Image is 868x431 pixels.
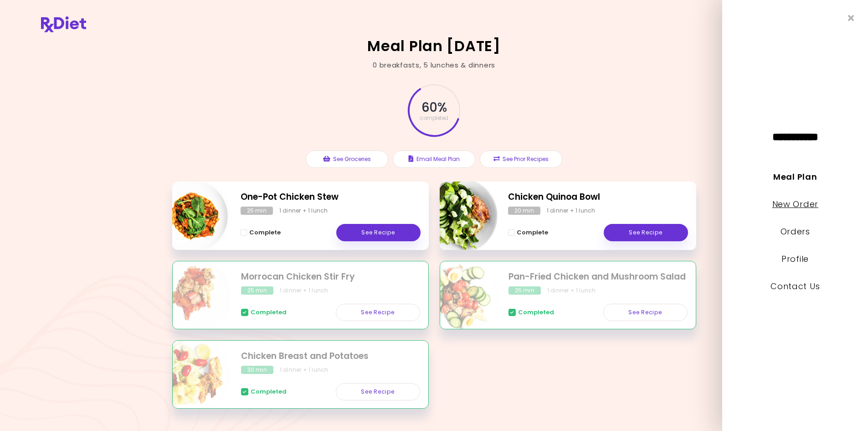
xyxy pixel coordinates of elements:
[772,198,818,210] a: New Order
[373,60,495,71] div: 0 breakfasts , 5 lunches & dinners
[241,191,421,204] h2: One-Pot Chicken Stew
[508,286,541,295] div: 25 min
[547,207,596,215] div: 1 dinner + 1 lunch
[604,224,688,241] a: See Recipe - Chicken Quinoa Bowl
[249,229,281,236] span: Complete
[241,270,420,284] h2: Morrocan Chicken Stir Fry
[517,229,548,236] span: Complete
[336,383,420,400] a: See Recipe - Chicken Breast and Potatoes
[336,224,421,241] a: See Recipe - One-Pot Chicken Stew
[241,207,273,215] div: 25 min
[508,191,688,204] h2: Chicken Quinoa Bowl
[155,337,231,413] img: Info - Chicken Breast and Potatoes
[241,350,420,363] h2: Chicken Breast and Potatoes
[41,16,86,32] img: RxDiet
[280,366,329,374] div: 1 dinner + 1 lunch
[508,270,688,284] h2: Pan-Fried Chicken and Mushroom Salad
[421,100,446,115] span: 60 %
[367,39,501,53] h2: Meal Plan [DATE]
[780,226,810,237] a: Orders
[422,258,498,333] img: Info - Pan-Fried Chicken and Mushroom Salad
[518,309,554,316] span: Completed
[279,207,328,215] div: 1 dinner + 1 lunch
[508,207,540,215] div: 20 min
[251,388,287,395] span: Completed
[280,286,329,295] div: 1 dinner + 1 lunch
[770,280,820,292] a: Contact Us
[547,286,596,295] div: 1 dinner + 1 lunch
[154,178,230,254] img: Info - One-Pot Chicken Stew
[508,227,548,238] button: Complete - Chicken Quinoa Bowl
[251,309,287,316] span: Completed
[155,258,231,333] img: Info - Morrocan Chicken Stir Fry
[480,151,562,168] button: See Prior Recipes
[241,366,273,374] div: 30 min
[603,304,688,321] a: See Recipe - Pan-Fried Chicken and Mushroom Salad
[241,286,273,295] div: 25 min
[306,151,388,168] button: See Groceries
[241,227,281,238] button: Complete - One-Pot Chicken Stew
[773,171,817,182] a: Meal Plan
[393,151,475,168] button: Email Meal Plan
[422,178,498,254] img: Info - Chicken Quinoa Bowl
[781,253,809,265] a: Profile
[848,14,854,22] i: Close
[420,115,448,121] span: completed
[336,304,420,321] a: See Recipe - Morrocan Chicken Stir Fry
